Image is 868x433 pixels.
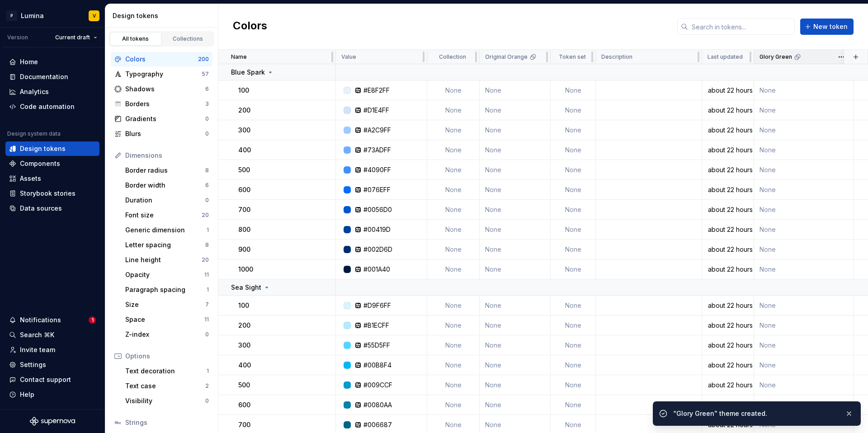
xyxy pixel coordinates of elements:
[754,100,854,120] td: None
[20,57,38,66] div: Home
[238,361,251,370] p: 400
[238,341,250,350] p: 300
[238,225,250,234] p: 800
[21,11,44,20] div: Lumina
[204,271,209,278] div: 11
[205,130,209,137] div: 0
[559,53,586,61] p: Token set
[111,67,212,81] a: Typography57
[122,394,212,408] a: Visibility0
[5,372,99,387] button: Contact support
[363,420,392,429] div: #006687
[551,355,596,375] td: None
[341,53,356,61] p: Value
[703,106,753,115] div: about 22 hours ago
[20,315,61,325] div: Notifications
[551,395,596,415] td: None
[551,160,596,180] td: None
[480,200,551,220] td: None
[238,381,250,390] p: 500
[238,106,250,115] p: 200
[551,100,596,120] td: None
[703,321,753,330] div: about 22 hours ago
[480,395,551,415] td: None
[20,72,68,81] div: Documentation
[759,53,792,61] p: Glory Green
[205,241,209,249] div: 8
[551,315,596,335] td: None
[125,181,205,190] div: Border width
[480,296,551,315] td: None
[601,53,632,61] p: Description
[703,265,753,274] div: about 22 hours ago
[754,355,854,375] td: None
[708,53,743,61] p: Last updated
[551,240,596,259] td: None
[551,180,596,200] td: None
[5,328,99,342] button: Search ⌘K
[204,316,209,323] div: 11
[122,178,212,193] a: Border width6
[427,180,480,200] td: None
[427,315,480,335] td: None
[125,367,207,376] div: Text decoration
[202,212,209,219] div: 20
[363,86,390,95] div: #E8F2FF
[125,240,205,249] div: Letter spacing
[207,226,209,234] div: 1
[703,361,753,370] div: about 22 hours ago
[5,186,99,201] a: Storybook stories
[125,70,202,79] div: Typography
[800,19,854,35] button: New token
[125,396,205,405] div: Visibility
[20,204,62,213] div: Data sources
[30,417,75,426] a: Supernova Logo
[122,268,212,282] a: Opacity11
[703,245,753,254] div: about 22 hours ago
[20,330,54,339] div: Search ⌘K
[427,80,480,100] td: None
[122,312,212,327] a: Space11
[480,100,551,120] td: None
[93,12,96,19] div: V
[688,19,795,35] input: Search in tokens...
[5,70,99,84] a: Documentation
[55,34,90,41] span: Current draft
[205,197,209,204] div: 0
[551,375,596,395] td: None
[205,397,209,405] div: 0
[480,180,551,200] td: None
[703,86,753,95] div: about 22 hours ago
[20,174,41,183] div: Assets
[238,400,250,409] p: 600
[125,211,202,220] div: Font size
[480,140,551,160] td: None
[5,85,99,99] a: Analytics
[6,10,17,21] div: P
[363,146,391,155] div: #73ADFF
[754,315,854,335] td: None
[20,345,55,354] div: Invite team
[813,22,848,31] span: New token
[703,165,753,174] div: about 22 hours ago
[439,53,466,61] p: Collection
[238,86,249,95] p: 100
[754,296,854,315] td: None
[363,106,389,115] div: #D1E4FF
[5,201,99,216] a: Data sources
[363,321,389,330] div: #B1ECFF
[5,358,99,372] a: Settings
[427,259,480,279] td: None
[485,53,528,61] p: Original Orange
[7,34,28,41] div: Version
[551,140,596,160] td: None
[125,285,207,294] div: Paragraph spacing
[125,85,205,94] div: Shadows
[754,160,854,180] td: None
[238,301,249,310] p: 100
[754,80,854,100] td: None
[238,165,250,174] p: 500
[233,19,267,35] h2: Colors
[111,112,212,126] a: Gradients0
[205,115,209,122] div: 0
